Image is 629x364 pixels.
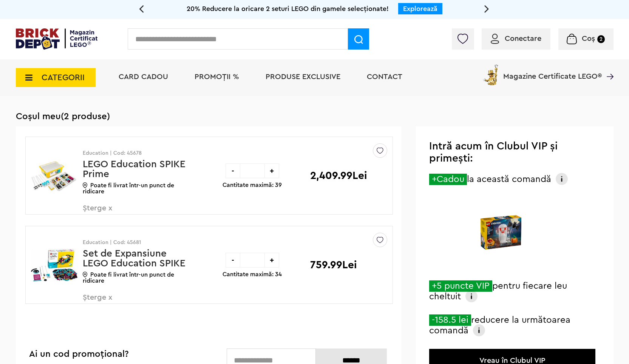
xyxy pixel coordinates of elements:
div: + [264,253,279,268]
span: Șterge x [83,204,172,221]
div: reducere la următoarea comandă [429,315,573,339]
div: + [264,163,279,178]
p: 759.99Lei [310,260,357,270]
a: LEGO Education SPIKE Prime [83,159,185,179]
a: PROMOȚII % [195,73,239,81]
span: Ai un cod promoțional? [29,350,129,359]
span: +Cadou [429,174,467,185]
p: Cantitate maximă: 34 [223,271,282,277]
p: Poate fi livrat într-un punct de ridicare [83,272,190,284]
div: - [226,163,240,178]
a: Magazine Certificate LEGO® [602,63,614,70]
span: CATEGORII [42,73,85,82]
img: Info VIP [473,324,485,336]
div: la această comandă [429,174,573,188]
a: Conectare [491,35,541,42]
p: Cantitate maximă: 39 [223,182,282,188]
span: Magazine Certificate LEGO® [503,63,602,80]
span: (2 produse) [61,112,110,121]
p: Education | Cod: 45678 [83,151,190,156]
span: +5 puncte VIP [429,280,492,292]
p: Education | Cod: 45681 [83,240,190,245]
p: Poate fi livrat într-un punct de ridicare [83,182,190,194]
span: Șterge x [83,294,172,310]
span: -158.5 lei [429,314,471,326]
a: Contact [367,73,402,81]
img: Info VIP [556,173,568,185]
span: Intră acum în Clubul VIP și primești: [429,141,558,163]
span: Conectare [505,35,541,42]
div: pentru fiecare leu cheltuit [429,281,573,305]
p: 2,409.99Lei [310,170,367,181]
a: Produse exclusive [266,73,340,81]
small: 2 [597,35,605,43]
div: - [226,253,240,268]
img: LEGO Education SPIKE Prime [31,148,77,204]
img: Set de Expansiune LEGO Education SPIKE Prime [31,237,77,294]
span: 20% Reducere la oricare 2 seturi LEGO din gamele selecționate! [187,5,389,12]
span: Coș [582,35,595,42]
a: Explorează [403,5,437,12]
a: Card Cadou [119,73,168,81]
h1: Coșul meu [16,111,614,122]
img: Info VIP [465,290,478,302]
a: Set de Expansiune LEGO Education SPIKE Prime [83,249,185,278]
